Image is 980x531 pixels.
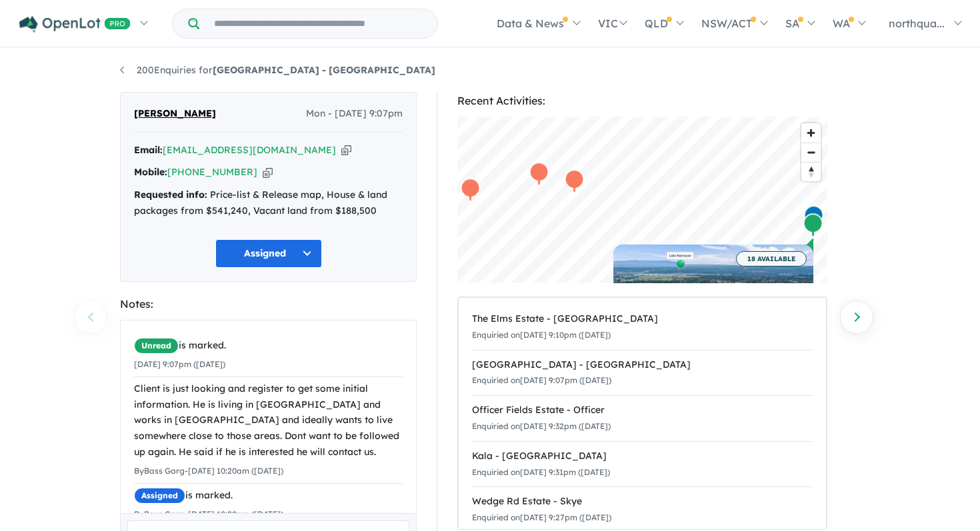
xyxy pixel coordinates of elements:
[163,144,336,156] a: [EMAIL_ADDRESS][DOMAIN_NAME]
[472,448,813,464] div: Kala - [GEOGRAPHIC_DATA]
[472,421,611,431] small: Enquiried on [DATE] 9:32pm ([DATE])
[472,375,611,385] small: Enquiried on [DATE] 9:07pm ([DATE])
[801,163,821,181] span: Reset bearing to north
[472,311,813,327] div: The Elms Estate - [GEOGRAPHIC_DATA]
[613,245,813,344] a: 18 AVAILABLE
[263,165,273,179] button: Copy
[472,357,813,373] div: [GEOGRAPHIC_DATA] - [GEOGRAPHIC_DATA]
[457,117,827,283] canvas: Map
[202,9,435,38] input: Try estate name, suburb, builder or developer
[19,16,131,33] img: Openlot PRO Logo White
[134,466,283,476] small: By Bass Garg - [DATE] 10:20am ([DATE])
[457,92,827,110] div: Recent Activities:
[472,304,813,350] a: The Elms Estate - [GEOGRAPHIC_DATA]Enquiried on[DATE] 9:10pm ([DATE])
[472,494,813,510] div: Wedge Rd Estate - Skye
[134,381,403,460] div: Client is just looking and register to get some initial information. He is living in [GEOGRAPHIC_...
[565,169,585,194] div: Map marker
[167,166,257,178] a: [PHONE_NUMBER]
[134,144,163,156] strong: Email:
[134,166,167,178] strong: Mobile:
[472,402,813,418] div: Officer Fields Estate - Officer
[134,509,283,519] small: By Bass Garg - [DATE] 10:20am ([DATE])
[889,17,945,30] span: northqua...
[134,488,185,504] span: Assigned
[801,143,821,162] span: Zoom out
[134,106,216,122] span: [PERSON_NAME]
[215,239,322,268] button: Assigned
[736,251,807,266] span: 18 AVAILABLE
[306,106,403,122] span: Mon - [DATE] 9:07pm
[801,123,821,143] button: Zoom in
[134,359,225,369] small: [DATE] 9:07pm ([DATE])
[472,467,610,477] small: Enquiried on [DATE] 9:31pm ([DATE])
[803,213,823,238] div: Map marker
[120,295,417,313] div: Notes:
[472,512,611,522] small: Enquiried on [DATE] 9:27pm ([DATE])
[134,189,207,201] strong: Requested info:
[120,64,435,76] a: 200Enquiries for[GEOGRAPHIC_DATA] - [GEOGRAPHIC_DATA]
[120,63,860,79] nav: breadcrumb
[134,187,403,219] div: Price-list & Release map, House & land packages from $541,240, Vacant land from $188,500
[472,395,813,442] a: Officer Fields Estate - OfficerEnquiried on[DATE] 9:32pm ([DATE])
[801,162,821,181] button: Reset bearing to north
[472,350,813,396] a: [GEOGRAPHIC_DATA] - [GEOGRAPHIC_DATA]Enquiried on[DATE] 9:07pm ([DATE])
[341,143,351,157] button: Copy
[134,488,403,504] div: is marked.
[134,338,179,354] span: Unread
[134,338,403,354] div: is marked.
[529,162,549,187] div: Map marker
[213,64,435,76] strong: [GEOGRAPHIC_DATA] - [GEOGRAPHIC_DATA]
[472,441,813,488] a: Kala - [GEOGRAPHIC_DATA]Enquiried on[DATE] 9:31pm ([DATE])
[461,178,481,203] div: Map marker
[801,143,821,162] button: Zoom out
[804,205,824,230] div: Map marker
[472,330,611,340] small: Enquiried on [DATE] 9:10pm ([DATE])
